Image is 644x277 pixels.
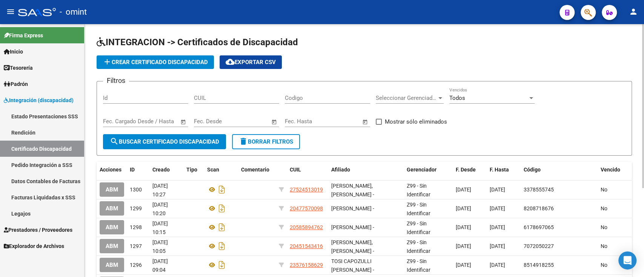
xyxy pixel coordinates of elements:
[152,167,170,173] span: Creado
[376,95,437,101] span: Seleccionar Gerenciador
[130,243,142,249] span: 1297
[456,187,471,193] span: [DATE]
[217,259,227,271] i: Descargar documento
[270,118,279,126] button: Open calendar
[407,239,430,254] span: Z99 - Sin Identificar
[285,118,315,125] input: Fecha inicio
[331,167,350,173] span: Afiliado
[524,262,554,268] span: 8514918255
[290,205,323,211] span: 20477570098
[103,75,129,86] h3: Filtros
[217,221,227,233] i: Descargar documento
[149,162,183,178] datatable-header-cell: Creado
[331,205,374,211] span: [PERSON_NAME] -
[110,137,119,146] mat-icon: search
[103,134,226,149] button: Buscar Certificado Discapacidad
[524,224,554,230] span: 6178697065
[239,137,248,146] mat-icon: delete
[106,224,118,231] span: ABM
[226,57,235,66] mat-icon: cloud_download
[130,187,142,193] span: 1300
[130,262,142,268] span: 1296
[490,167,509,173] span: F. Hasta
[194,118,224,125] input: Fecha inicio
[97,162,127,178] datatable-header-cell: Acciones
[490,262,505,268] span: [DATE]
[6,7,15,16] mat-icon: menu
[100,239,124,253] button: ABM
[490,187,505,193] span: [DATE]
[152,220,168,235] span: [DATE] 10:15
[220,55,282,69] button: Exportar CSV
[290,262,323,268] span: 23576158629
[521,162,598,178] datatable-header-cell: Código
[618,251,636,269] div: Open Intercom Messenger
[404,162,453,178] datatable-header-cell: Gerenciador
[407,167,437,173] span: Gerenciador
[361,118,370,126] button: Open calendar
[60,4,87,20] span: - omint
[407,183,430,197] span: Z99 - Sin Identificar
[328,162,404,178] datatable-header-cell: Afiliado
[290,224,323,230] span: 20585894762
[241,167,269,173] span: Comentario
[490,224,505,230] span: [DATE]
[456,205,471,211] span: [DATE]
[629,7,638,16] mat-icon: person
[179,118,188,126] button: Open calendar
[130,205,142,211] span: 1299
[4,64,33,72] span: Tesorería
[287,162,328,178] datatable-header-cell: CUIL
[456,243,471,249] span: [DATE]
[601,243,607,249] span: No
[322,118,359,125] input: Fecha fin
[186,167,197,173] span: Tipo
[601,187,607,193] span: No
[217,184,227,196] i: Descargar documento
[4,96,74,104] span: Integración (discapacidad)
[4,242,64,250] span: Explorador de Archivos
[407,202,430,216] span: Z99 - Sin Identificar
[106,205,118,212] span: ABM
[204,162,238,178] datatable-header-cell: Scan
[453,162,487,178] datatable-header-cell: F. Desde
[106,262,118,269] span: ABM
[385,117,447,126] span: Mostrar sólo eliminados
[100,258,124,272] button: ABM
[449,95,465,101] span: Todos
[456,224,471,230] span: [DATE]
[456,167,476,173] span: F. Desde
[130,167,135,173] span: ID
[100,220,124,234] button: ABM
[97,55,214,69] button: Crear Certificado Discapacidad
[601,224,607,230] span: No
[331,224,374,230] span: [PERSON_NAME] -
[601,262,607,268] span: No
[524,243,554,249] span: 7072050227
[152,202,168,216] span: [DATE] 10:20
[331,183,374,197] span: [PERSON_NAME], [PERSON_NAME] -
[456,262,471,268] span: [DATE]
[127,162,149,178] datatable-header-cell: ID
[487,162,521,178] datatable-header-cell: F. Hasta
[238,162,276,178] datatable-header-cell: Comentario
[231,118,268,125] input: Fecha fin
[601,167,620,173] span: Vencido
[524,187,554,193] span: 3378555745
[331,239,374,254] span: [PERSON_NAME], [PERSON_NAME] -
[140,118,177,125] input: Fecha fin
[331,258,374,273] span: TOSI CAPOZULLI [PERSON_NAME] -
[4,80,28,88] span: Padrón
[4,31,43,40] span: Firma Express
[524,167,541,173] span: Código
[152,239,168,254] span: [DATE] 10:05
[130,224,142,230] span: 1298
[100,182,124,196] button: ABM
[100,201,124,215] button: ABM
[4,47,23,56] span: Inicio
[232,134,300,149] button: Borrar Filtros
[152,258,168,273] span: [DATE] 09:04
[290,187,323,193] span: 27524513019
[490,243,505,249] span: [DATE]
[217,202,227,214] i: Descargar documento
